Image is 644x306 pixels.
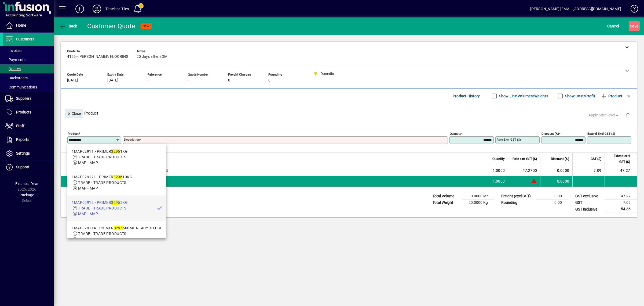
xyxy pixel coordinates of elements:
[16,124,24,128] span: Staff
[87,22,136,30] div: Customer Quote
[530,5,621,13] div: [PERSON_NAME] [EMAIL_ADDRESS][DOMAIN_NAME]
[106,168,112,173] span: Dunedin
[81,168,101,173] div: 1MAP031A
[499,200,536,206] td: Rounding
[536,193,568,200] td: 0.00
[67,109,81,118] span: Close
[105,5,129,13] div: Timeless Tiles
[430,200,462,206] td: Total Weight
[67,78,78,83] span: [DATE]
[71,4,88,14] button: Add
[499,193,536,200] td: Freight (excl GST)
[16,96,31,101] span: Suppliers
[453,92,480,100] span: Product History
[228,78,230,83] span: 0
[3,133,54,147] a: Reports
[551,156,569,162] span: Discount (%)
[497,138,521,141] mat-label: Rate excl GST ($)
[81,156,88,162] span: Item
[621,113,634,118] app-page-header-button: Delete
[511,168,537,173] div: 47.2700
[630,24,632,28] span: S
[462,193,494,200] td: 0.0000 M³
[621,109,634,122] button: Delete
[54,21,83,31] app-page-header-button: Back
[608,153,630,165] span: Extend excl GST ($)
[88,4,105,14] button: Profile
[588,112,620,118] span: Apply price level
[573,206,605,213] td: GST inclusive
[137,55,167,59] span: 20 days after EOM
[188,78,189,83] span: -
[605,165,637,176] td: 47.27
[3,46,54,55] a: Invoices
[540,165,572,176] td: 0.0000
[16,110,31,114] span: Products
[493,168,505,173] span: 1.0000
[16,23,26,27] span: Home
[573,193,605,200] td: GST exclusive
[5,85,37,89] span: Communications
[3,83,54,92] a: Communications
[606,21,620,31] button: Cancel
[16,137,29,142] span: Reports
[630,22,638,30] span: ave
[115,178,122,184] span: Dunedin
[3,92,54,105] a: Suppliers
[573,200,605,206] td: GST
[586,111,622,120] button: Apply price level
[65,109,83,118] button: Close
[540,176,572,187] td: 0.0000
[450,132,461,136] mat-label: Quantity
[605,206,637,213] td: 54.36
[536,200,568,206] td: 0.00
[128,168,168,173] span: ULTRAPLAN ECO 20KG
[572,165,605,176] td: 7.09
[3,55,54,64] a: Payments
[629,21,640,31] button: Save
[68,132,79,136] mat-label: Product
[16,151,30,155] span: Settings
[430,193,462,200] td: Total Volume
[492,156,505,162] span: Quantity
[268,78,270,83] span: 0
[5,67,21,71] span: Quotes
[3,119,54,133] a: Staff
[107,78,118,83] span: [DATE]
[128,156,144,162] span: Description
[3,106,54,119] a: Products
[67,55,129,59] span: 4155 - [PERSON_NAME]'s FLOORING
[16,165,30,169] span: Support
[15,182,39,186] span: Financial Year
[58,21,79,31] button: Back
[627,1,637,19] a: Knowledge Base
[3,64,54,73] a: Quotes
[451,91,482,101] button: Product History
[564,93,595,99] label: Show Cost/Profit
[124,138,140,141] mat-label: Description
[63,111,84,116] app-page-header-button: Close
[462,200,494,206] td: 20.0000 Kg
[605,193,637,200] td: 47.27
[61,103,637,123] div: Product
[591,156,601,162] span: GST ($)
[493,179,505,184] span: 1.0000
[148,78,149,83] span: -
[16,37,34,41] span: Customers
[5,58,25,62] span: Payments
[498,93,548,99] label: Show Line Volumes/Weights
[513,156,537,162] span: Rate excl GST ($)
[3,147,54,160] a: Settings
[20,193,34,197] span: Package
[3,19,54,32] a: Home
[143,24,149,28] span: NEW
[5,48,22,53] span: Invoices
[605,200,637,206] td: 7.09
[607,22,619,30] span: Cancel
[3,161,54,174] a: Support
[59,24,77,28] span: Back
[3,73,54,83] a: Backorders
[5,76,28,80] span: Backorders
[541,132,559,136] mat-label: Discount (%)
[587,132,615,136] mat-label: Extend excl GST ($)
